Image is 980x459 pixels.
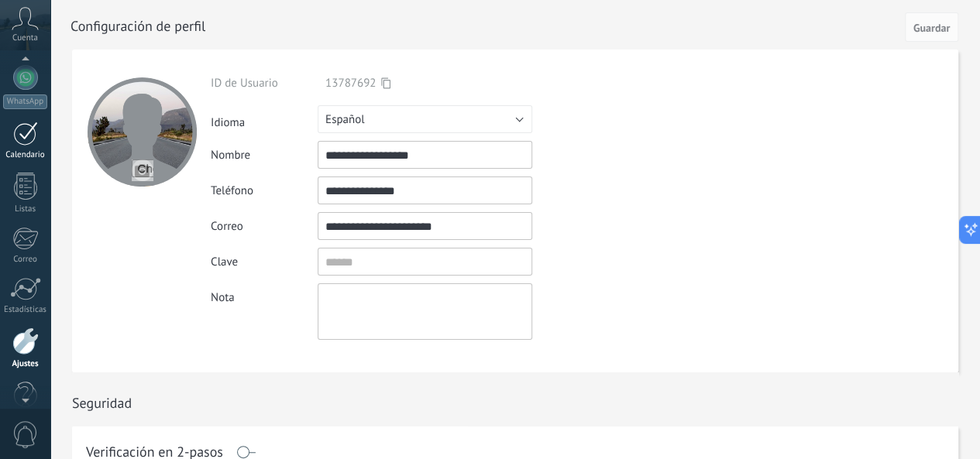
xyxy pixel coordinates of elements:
div: Teléfono [211,183,318,198]
div: Idioma [211,109,318,130]
span: Cuenta [12,33,38,43]
div: Ajustes [3,359,48,369]
div: Calendario [3,150,48,160]
div: Estadísticas [3,305,48,315]
button: Español [318,105,532,133]
span: Guardar [913,22,950,33]
button: Guardar [905,12,958,42]
h1: Seguridad [72,394,132,412]
div: Nota [211,283,318,305]
span: 13787692 [325,76,376,91]
div: Correo [211,219,318,234]
div: Listas [3,204,48,214]
div: Clave [211,255,318,269]
div: WhatsApp [3,94,47,109]
div: Nombre [211,148,318,163]
span: Español [325,112,365,127]
div: ID de Usuario [211,76,318,91]
h1: Verificación en 2-pasos [86,446,223,458]
div: Correo [3,255,48,265]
